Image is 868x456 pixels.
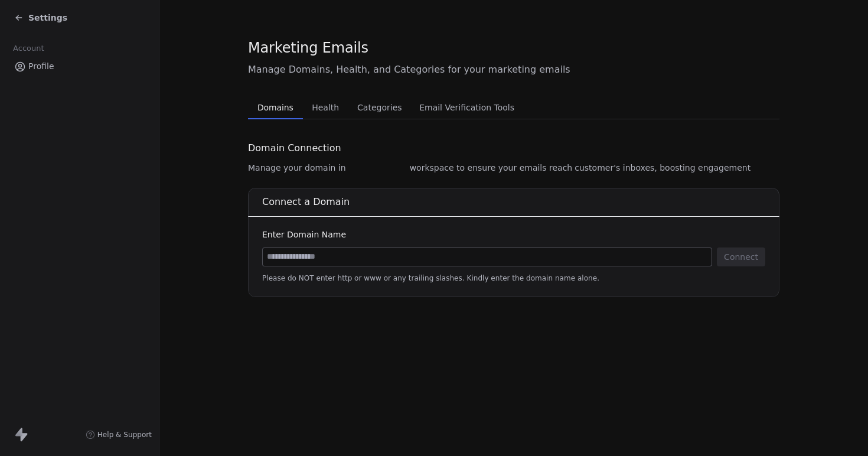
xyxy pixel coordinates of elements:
[248,39,368,57] span: Marketing Emails
[307,99,344,116] span: Health
[28,60,54,73] span: Profile
[415,99,519,116] span: Email Verification Tools
[253,99,298,116] span: Domains
[86,430,152,439] a: Help & Support
[262,273,765,283] span: Please do NOT enter http or www or any trailing slashes. Kindly enter the domain name alone.
[262,196,350,207] span: Connect a Domain
[97,430,152,439] span: Help & Support
[248,141,341,155] span: Domain Connection
[410,162,573,174] span: workspace to ensure your emails reach
[248,162,346,174] span: Manage your domain in
[717,247,765,266] button: Connect
[14,12,67,24] a: Settings
[8,40,49,57] span: Account
[9,57,149,76] a: Profile
[248,63,779,77] span: Manage Domains, Health, and Categories for your marketing emails
[353,99,406,116] span: Categories
[28,12,67,24] span: Settings
[262,229,765,240] div: Enter Domain Name
[575,162,750,174] span: customer's inboxes, boosting engagement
